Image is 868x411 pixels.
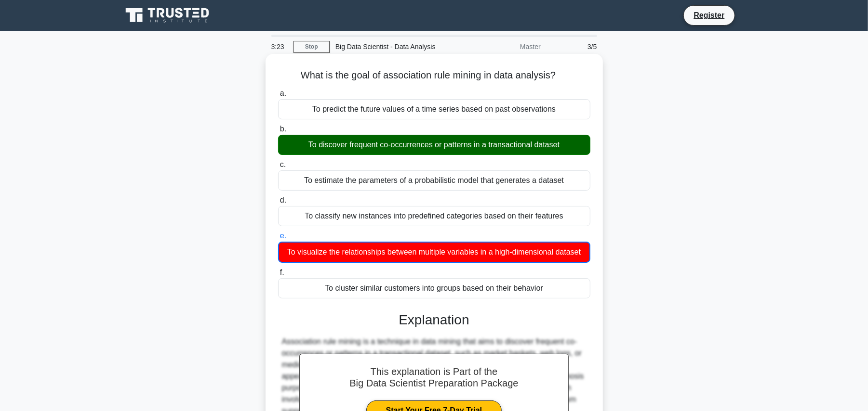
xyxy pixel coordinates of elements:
[280,196,286,204] span: d.
[280,231,286,240] span: e.
[280,125,286,133] span: b.
[547,37,603,56] div: 3/5
[278,135,590,155] div: To discover frequent co-occurrences or patterns in a transactional dataset
[280,268,284,276] span: f.
[294,41,330,53] a: Stop
[278,278,590,298] div: To cluster similar customers into groups based on their behavior
[278,170,590,191] div: To estimate the parameters of a probabilistic model that generates a dataset
[462,37,547,56] div: Master
[284,312,585,328] h3: Explanation
[278,99,590,119] div: To predict the future values of a time series based on past observations
[280,160,286,168] span: c.
[277,69,591,82] h5: What is the goal of association rule mining in data analysis?
[278,242,590,263] div: To visualize the relationships between multiple variables in a high-dimensional dataset
[280,89,286,97] span: a.
[688,9,730,21] a: Register
[330,37,462,56] div: Big Data Scientist - Data Analysis
[278,206,590,226] div: To classify new instances into predefined categories based on their features
[266,37,294,56] div: 3:23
